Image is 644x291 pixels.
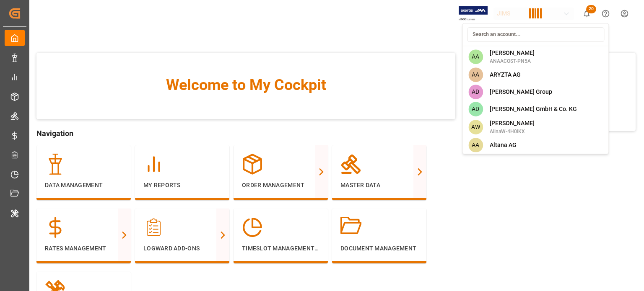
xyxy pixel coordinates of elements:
[577,4,596,23] button: show 20 new notifications
[459,6,488,21] img: Exertis%20JAM%20-%20Email%20Logo.jpg_1722504956.jpg
[45,244,122,253] p: Rates Management
[242,244,319,253] p: Timeslot Management V2
[596,4,615,23] button: Help Center
[340,244,418,253] p: Document Management
[143,244,221,253] p: Logward Add-ons
[45,181,122,190] p: Data Management
[586,5,596,13] span: 20
[242,181,319,190] p: Order Management
[53,74,439,96] span: Welcome to My Cockpit
[143,181,221,190] p: My Reports
[36,128,455,139] span: Navigation
[340,181,418,190] p: Master Data
[467,27,604,42] input: Search an account...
